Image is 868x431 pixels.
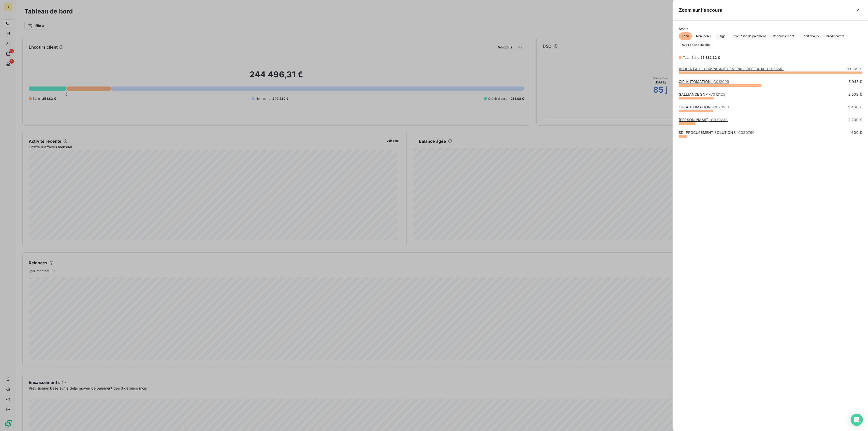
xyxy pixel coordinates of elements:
[823,32,847,40] button: Crédit divers
[730,32,769,40] button: Promesse de paiement
[679,130,755,135] a: SDI PROCUREMENT SOLUTIONS
[673,66,868,425] div: grid
[847,66,862,71] span: 13 169 €
[679,79,729,84] a: CIP AUTOMATION
[712,79,729,84] span: - C012099
[737,130,755,135] span: - C020760
[679,118,728,122] a: [PERSON_NAME]
[679,32,692,40] button: Échu
[709,92,725,96] span: - C012125
[851,130,862,135] span: 600 €
[679,105,729,109] a: CIP AUTOMATION
[766,67,784,71] span: - C020240
[701,55,720,60] span: 25 882,32 €
[848,92,862,97] span: 2 508 €
[679,7,722,14] h5: Zoom sur l’encours
[851,414,863,426] div: Open Intercom Messenger
[710,118,728,122] span: - C020239
[848,105,862,110] span: 2 460 €
[679,41,713,49] button: Avoirs non associés
[715,32,729,40] button: Litige
[679,67,784,71] a: VEOLIA EAU - COMPAGNIE GENERALE DES EAUX
[712,105,729,109] span: - C020510
[679,92,725,96] a: GALLIANCE SNP
[770,32,797,40] button: Recouvrement
[683,55,700,60] span: Total Échu
[679,27,862,31] span: Statut
[693,32,714,40] button: Non-échu
[849,117,862,122] span: 1 200 €
[798,32,822,40] button: Débit divers
[849,79,862,84] span: 5 945 €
